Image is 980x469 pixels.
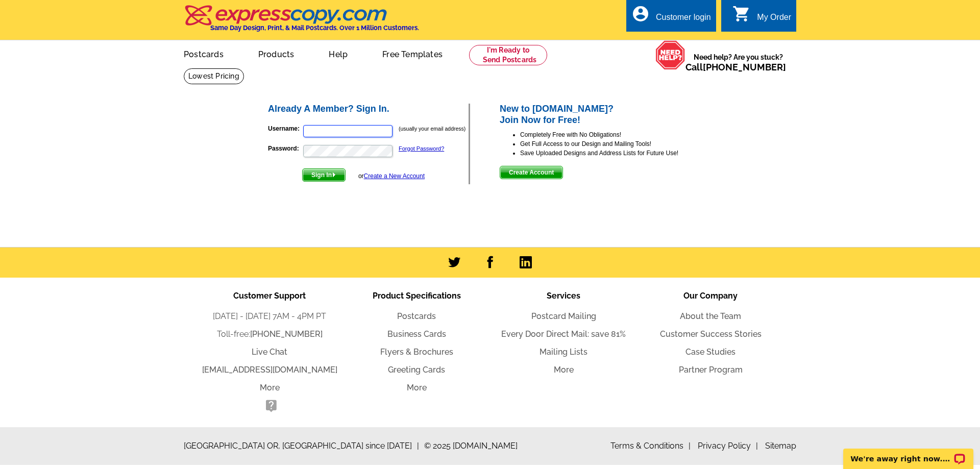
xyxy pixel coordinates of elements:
h2: New to [DOMAIN_NAME]? Join Now for Free! [500,104,714,126]
span: Sign In [303,169,345,181]
li: [DATE] - [DATE] 7AM - 4PM PT [196,310,343,323]
a: More [260,383,280,392]
a: Flyers & Brochures [380,347,453,357]
div: Customer login [656,13,711,27]
a: Sitemap [765,441,796,451]
li: Get Full Access to our Design and Mailing Tools! [520,139,714,149]
a: Privacy Policy [698,441,758,451]
img: help [655,40,685,70]
a: Customer Success Stories [660,329,762,339]
a: shopping_cart My Order [732,11,791,24]
a: Forgot Password? [399,145,444,152]
a: Greeting Cards [388,365,445,375]
span: [GEOGRAPHIC_DATA] OR, [GEOGRAPHIC_DATA] since [DATE] [184,440,419,452]
a: account_circle Customer login [631,11,711,24]
a: Postcards [167,41,240,65]
a: Live Chat [252,347,287,357]
a: Mailing Lists [540,347,587,357]
span: Need help? Are you stuck? [685,52,791,72]
a: [PHONE_NUMBER] [703,62,786,72]
span: Customer Support [233,291,306,301]
a: Create a New Account [364,172,425,180]
img: button-next-arrow-white.png [332,172,336,177]
span: Product Specifications [373,291,461,301]
a: More [554,365,574,375]
a: Help [312,41,364,65]
small: (usually your email address) [399,126,465,132]
li: Toll-free: [196,328,343,340]
span: Services [547,291,580,301]
li: Completely Free with No Obligations! [520,130,714,139]
div: My Order [757,13,791,27]
a: Same Day Design, Print, & Mail Postcards. Over 1 Million Customers. [184,12,419,32]
a: Terms & Conditions [610,441,691,451]
a: Partner Program [679,365,743,375]
a: Products [242,41,311,65]
button: Create Account [500,166,563,179]
a: Business Cards [387,329,446,339]
a: More [407,383,427,392]
span: Create Account [500,166,562,179]
button: Sign In [302,168,346,182]
a: Free Templates [366,41,459,65]
span: Our Company [683,291,738,301]
a: [EMAIL_ADDRESS][DOMAIN_NAME] [202,365,337,375]
a: Every Door Direct Mail: save 81% [501,329,626,339]
i: shopping_cart [732,5,751,23]
a: Postcards [397,311,436,321]
label: Username: [268,124,302,133]
label: Password: [268,144,302,153]
iframe: LiveChat chat widget [837,437,980,469]
div: or [358,171,425,181]
h4: Same Day Design, Print, & Mail Postcards. Over 1 Million Customers. [210,24,419,32]
a: Postcard Mailing [531,311,596,321]
a: [PHONE_NUMBER] [250,329,323,339]
span: Call [685,62,786,72]
a: Case Studies [685,347,736,357]
li: Save Uploaded Designs and Address Lists for Future Use! [520,149,714,158]
i: account_circle [631,5,650,23]
a: About the Team [680,311,741,321]
span: © 2025 [DOMAIN_NAME] [424,440,518,452]
h2: Already A Member? Sign In. [268,104,469,115]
